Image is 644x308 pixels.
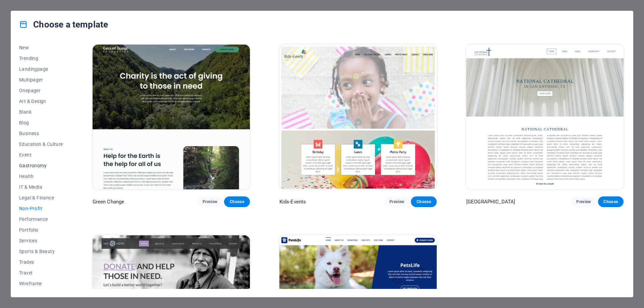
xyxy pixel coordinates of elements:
button: Preview [197,196,223,207]
img: Green Change [93,45,250,189]
button: Business [19,128,63,139]
span: Performance [19,217,63,222]
span: Blog [19,120,63,125]
span: Trades [19,259,63,265]
p: Kids-Events [279,198,306,205]
span: Education & Culture [19,141,63,147]
button: Art & Design [19,96,63,107]
span: Preview [203,199,217,204]
span: Choose [603,199,618,204]
span: Preview [389,199,404,204]
button: Blog [19,117,63,128]
span: Onepager [19,88,63,93]
span: Sports & Beauty [19,249,63,254]
span: Wireframe [19,281,63,286]
span: Portfolio [19,227,63,233]
button: Multipager [19,74,63,85]
img: Kids-Events [279,45,437,189]
span: Services [19,238,63,243]
span: Business [19,131,63,136]
span: Multipager [19,77,63,82]
button: Legal & Finance [19,192,63,203]
button: Choose [411,196,436,207]
button: Event [19,149,63,160]
span: New [19,45,63,50]
button: Portfolio [19,225,63,235]
button: Preview [384,196,410,207]
p: Green Change [93,198,124,205]
span: Trending [19,56,63,61]
span: Travel [19,270,63,275]
span: Event [19,152,63,158]
button: Blank [19,107,63,117]
span: Blank [19,109,63,115]
button: Trending [19,53,63,64]
span: Non-Profit [19,206,63,211]
button: Landingpage [19,64,63,74]
button: Travel [19,267,63,278]
button: Sports & Beauty [19,246,63,257]
h4: Choose a template [19,19,108,30]
span: Legal & Finance [19,195,63,200]
button: Education & Culture [19,139,63,149]
p: [GEOGRAPHIC_DATA] [466,198,515,205]
span: Landingpage [19,66,63,72]
span: Preview [576,199,591,204]
span: Art & Design [19,99,63,104]
button: IT & Media [19,182,63,192]
span: Health [19,174,63,179]
button: New [19,42,63,53]
button: Trades [19,257,63,267]
button: Performance [19,214,63,225]
button: Onepager [19,85,63,96]
button: Gastronomy [19,160,63,171]
span: Gastronomy [19,163,63,168]
span: Choose [229,199,244,204]
img: National Cathedral [466,45,624,189]
button: Wireframe [19,278,63,289]
button: Preview [571,196,596,207]
button: Non-Profit [19,203,63,214]
button: Health [19,171,63,182]
button: Choose [598,196,624,207]
button: Choose [224,196,250,207]
button: Services [19,235,63,246]
span: IT & Media [19,184,63,190]
span: Choose [416,199,431,204]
